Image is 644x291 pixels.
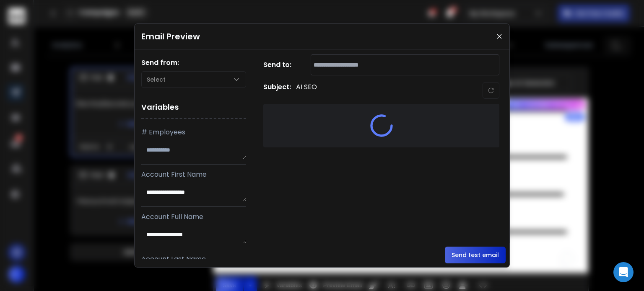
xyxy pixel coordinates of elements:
p: Account First Name [141,170,246,180]
button: Send test email [445,247,506,263]
h1: Send to: [263,60,297,70]
p: AI SEO [296,82,317,99]
h1: Subject: [263,82,291,99]
h1: Send from: [141,58,246,68]
h1: Variables [141,96,246,119]
div: Open Intercom Messenger [613,262,634,282]
p: Account Last Name [141,254,246,264]
p: # Employees [141,127,246,137]
p: Account Full Name [141,212,246,222]
h1: Email Preview [141,31,200,42]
